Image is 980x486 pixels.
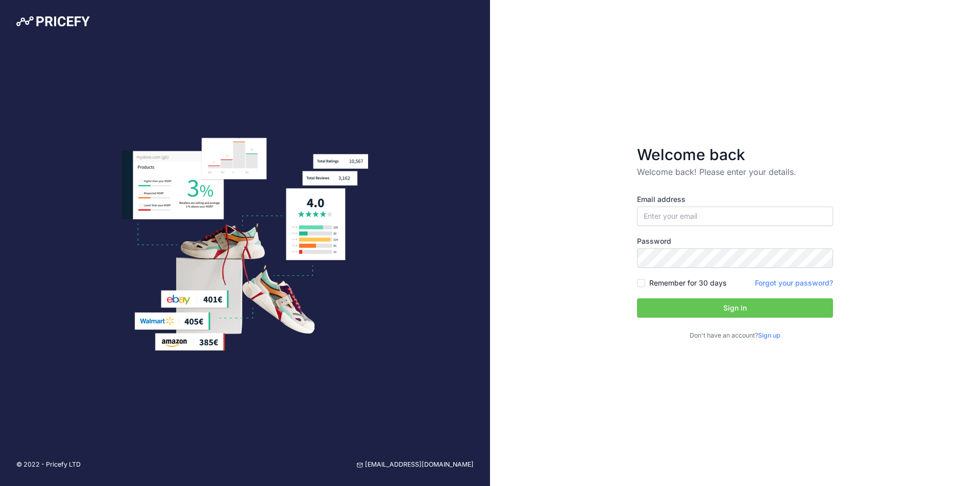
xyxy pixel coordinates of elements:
[357,460,474,470] a: [EMAIL_ADDRESS][DOMAIN_NAME]
[637,145,833,164] h3: Welcome back
[637,194,833,204] label: Email address
[637,166,833,178] p: Welcome back! Please enter your details.
[637,331,833,341] p: Don't have an account?
[637,298,833,318] button: Sign in
[637,207,833,226] input: Enter your email
[649,278,726,288] label: Remember for 30 days
[755,278,833,287] a: Forgot your password?
[758,331,780,339] a: Sign up
[16,460,81,470] p: © 2022 - Pricefy LTD
[637,236,833,246] label: Password
[16,16,90,27] img: Pricefy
